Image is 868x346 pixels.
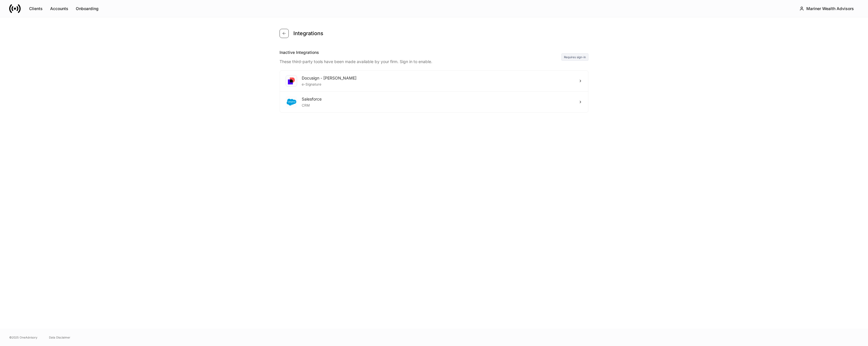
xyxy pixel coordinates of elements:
button: Mariner Wealth Advisors [795,3,859,14]
h4: Integrations [293,30,323,37]
div: CRM [302,102,322,108]
span: © 2025 OneAdvisory [9,335,37,340]
button: Clients [25,4,46,13]
div: Docusign - [PERSON_NAME] [302,75,356,81]
div: Clients [29,6,43,12]
div: These third-party tools have been made available by your firm. Sign in to enable. [280,55,561,65]
a: Data Disclaimer [49,335,70,340]
div: Accounts [50,6,68,12]
div: Onboarding [76,6,99,12]
div: Inactive Integrations [280,50,561,55]
button: Onboarding [72,4,102,13]
button: Accounts [46,4,72,13]
div: Requires sign-in [561,53,588,61]
div: Mariner Wealth Advisors [806,6,854,12]
div: e-Signature [302,81,356,87]
div: Salesforce [302,96,322,102]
